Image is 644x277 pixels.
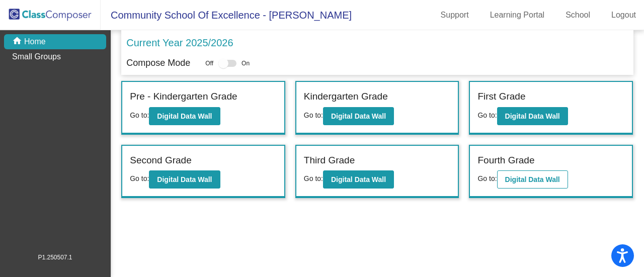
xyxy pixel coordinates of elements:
button: Digital Data Wall [323,170,394,189]
b: Digital Data Wall [505,175,560,183]
span: Go to: [477,174,497,182]
a: Support [433,7,477,23]
b: Digital Data Wall [157,112,212,120]
span: Go to: [304,111,323,119]
span: Go to: [130,111,149,119]
b: Digital Data Wall [505,112,560,120]
b: Digital Data Wall [157,175,212,183]
button: Digital Data Wall [149,170,220,189]
label: Second Grade [130,153,192,168]
p: Home [24,36,46,48]
b: Digital Data Wall [331,175,386,183]
span: Off [205,59,213,68]
p: Small Groups [12,51,61,63]
button: Digital Data Wall [497,107,568,125]
b: Digital Data Wall [331,112,386,120]
label: Pre - Kindergarten Grade [130,89,237,104]
span: On [242,59,250,68]
span: Go to: [477,111,497,119]
span: Go to: [304,174,323,182]
button: Digital Data Wall [497,170,568,189]
span: Community School Of Excellence - [PERSON_NAME] [101,7,352,23]
label: Kindergarten Grade [304,89,388,104]
label: First Grade [477,89,525,104]
label: Third Grade [304,153,355,168]
label: Fourth Grade [477,153,534,168]
a: Logout [603,7,644,23]
p: Current Year 2025/2026 [126,35,233,50]
a: Learning Portal [482,7,553,23]
button: Digital Data Wall [323,107,394,125]
a: School [557,7,598,23]
p: Compose Mode [126,56,190,70]
button: Digital Data Wall [149,107,220,125]
mat-icon: home [12,36,24,48]
span: Go to: [130,174,149,182]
